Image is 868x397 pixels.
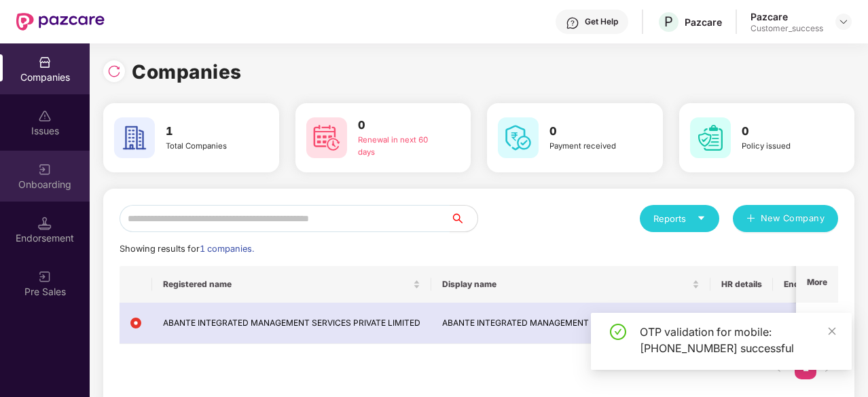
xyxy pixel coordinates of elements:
img: svg+xml;base64,PHN2ZyB3aWR0aD0iMjAiIGhlaWdodD0iMjAiIHZpZXdCb3g9IjAgMCAyMCAyMCIgZmlsbD0ibm9uZSIgeG... [38,163,52,176]
img: svg+xml;base64,PHN2ZyB4bWxucz0iaHR0cDovL3d3dy53My5vcmcvMjAwMC9zdmciIHdpZHRoPSI2MCIgaGVpZ2h0PSI2MC... [498,117,539,158]
div: Total Companies [166,140,251,153]
th: Registered name [152,266,431,303]
span: search [450,213,477,224]
img: svg+xml;base64,PHN2ZyB4bWxucz0iaHR0cDovL3d3dy53My5vcmcvMjAwMC9zdmciIHdpZHRoPSI2MCIgaGVpZ2h0PSI2MC... [114,117,155,158]
h3: 0 [358,117,443,134]
div: Payment received [549,140,634,153]
img: svg+xml;base64,PHN2ZyB3aWR0aD0iMTQuNSIgaGVpZ2h0PSIxNC41IiB2aWV3Qm94PSIwIDAgMTYgMTYiIGZpbGw9Im5vbm... [38,216,52,230]
span: plus [746,214,755,225]
div: Renewal in next 60 days [358,134,443,159]
button: search [450,205,478,232]
span: Showing results for [120,244,254,254]
h3: 0 [742,123,827,140]
span: Display name [442,279,689,290]
img: svg+xml;base64,PHN2ZyB4bWxucz0iaHR0cDovL3d3dy53My5vcmcvMjAwMC9zdmciIHdpZHRoPSI2MCIgaGVpZ2h0PSI2MC... [690,117,731,158]
span: Endorsements [784,279,843,290]
div: OTP validation for mobile: [PHONE_NUMBER] successful [640,324,835,356]
img: svg+xml;base64,PHN2ZyB4bWxucz0iaHR0cDovL3d3dy53My5vcmcvMjAwMC9zdmciIHdpZHRoPSIxMiIgaGVpZ2h0PSIxMi... [130,318,141,328]
span: 1 companies. [200,244,254,254]
th: More [796,266,838,303]
div: Get Help [585,16,618,27]
div: Pazcare [685,16,722,29]
th: HR details [710,266,773,303]
button: plusNew Company [733,205,838,232]
img: New Pazcare Logo [16,13,105,31]
img: svg+xml;base64,PHN2ZyBpZD0iQ29tcGFuaWVzIiB4bWxucz0iaHR0cDovL3d3dy53My5vcmcvMjAwMC9zdmciIHdpZHRoPS... [38,56,52,69]
img: svg+xml;base64,PHN2ZyBpZD0iRHJvcGRvd24tMzJ4MzIiIHhtbG5zPSJodHRwOi8vd3d3LnczLm9yZy8yMDAwL3N2ZyIgd2... [838,16,849,27]
td: - [773,303,865,344]
td: ABANTE INTEGRATED MANAGEMENT SERVICES PRIVATE LIMITED [431,303,710,344]
span: close [827,326,837,336]
img: svg+xml;base64,PHN2ZyBpZD0iSXNzdWVzX2Rpc2FibGVkIiB4bWxucz0iaHR0cDovL3d3dy53My5vcmcvMjAwMC9zdmciIH... [38,109,52,123]
td: ABANTE INTEGRATED MANAGEMENT SERVICES PRIVATE LIMITED [152,303,431,344]
img: svg+xml;base64,PHN2ZyBpZD0iUmVsb2FkLTMyeDMyIiB4bWxucz0iaHR0cDovL3d3dy53My5vcmcvMjAwMC9zdmciIHdpZH... [107,64,121,78]
span: check-circle [610,324,626,340]
span: caret-down [697,214,706,223]
th: Display name [431,266,710,303]
span: New Company [761,212,825,225]
div: Reports [653,212,706,225]
h1: Companies [132,57,242,87]
img: svg+xml;base64,PHN2ZyBpZD0iSGVscC0zMngzMiIgeG1sbnM9Imh0dHA6Ly93d3cudzMub3JnLzIwMDAvc3ZnIiB3aWR0aD... [566,16,579,30]
h3: 1 [166,123,251,140]
h3: 0 [549,123,634,140]
div: Policy issued [742,140,827,153]
img: svg+xml;base64,PHN2ZyB3aWR0aD0iMjAiIGhlaWdodD0iMjAiIHZpZXdCb3g9IjAgMCAyMCAyMCIgZmlsbD0ibm9uZSIgeG... [38,270,52,284]
span: Registered name [163,279,410,290]
div: Customer_success [751,23,823,34]
span: P [664,14,673,30]
img: svg+xml;base64,PHN2ZyB4bWxucz0iaHR0cDovL3d3dy53My5vcmcvMjAwMC9zdmciIHdpZHRoPSI2MCIgaGVpZ2h0PSI2MC... [306,117,347,158]
div: Pazcare [751,10,823,23]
